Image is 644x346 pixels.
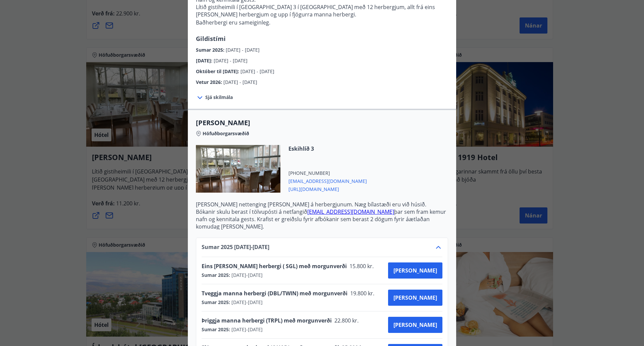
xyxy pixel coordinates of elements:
span: [DATE] : [196,57,214,64]
span: [DATE] - [DATE] [240,68,274,75]
span: [DATE] - [DATE] [223,79,257,85]
span: Október til [DATE] : [196,68,240,75]
span: Höfuðborgarsvæðið [203,130,249,137]
a: [EMAIL_ADDRESS][DOMAIN_NAME] [307,208,394,215]
p: Bókanir skulu berast í tölvupósti á netfangið þar sem fram kemur nafn og kennitala gests. Krafist... [196,208,448,230]
span: [PHONE_NUMBER] [288,170,367,177]
span: Eskihlíð 3 [288,145,367,152]
span: Sumar 2025 [DATE] - [DATE] [202,243,269,251]
span: [DATE] - [DATE] [214,57,248,64]
span: [DATE] - [DATE] [226,47,260,53]
span: [PERSON_NAME] [196,118,448,128]
span: Sumar 2025 : [196,47,226,53]
p: Lítið gistiheimili í [GEOGRAPHIC_DATA] 3 í [GEOGRAPHIC_DATA] með 12 herbergjum, allt frá eins [PE... [196,3,448,26]
span: Sjá skilmála [205,94,233,101]
span: [URL][DOMAIN_NAME] [288,185,367,193]
span: Gildistími [196,35,226,43]
span: Vetur 2026 : [196,79,223,85]
span: [EMAIL_ADDRESS][DOMAIN_NAME] [288,177,367,185]
p: [PERSON_NAME] nettenging [PERSON_NAME] á herbergjunum. Næg bílastæði eru við húsið. [196,201,448,208]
